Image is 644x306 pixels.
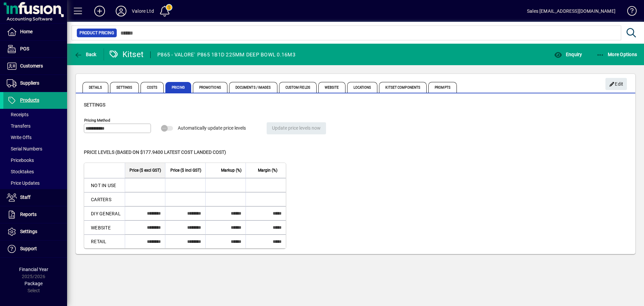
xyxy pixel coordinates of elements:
[3,155,67,166] a: Pricebooks
[165,82,191,93] span: Pricing
[157,49,296,60] div: P865 - VALORE` P865 1B1D 225MM DEEP BOWL 0.16M3
[622,1,636,23] a: Knowledge Base
[3,206,67,223] a: Reports
[178,125,246,131] span: Automatically update price levels
[79,30,114,36] span: Product Pricing
[20,246,37,251] span: Support
[267,122,326,134] button: Update price levels now
[20,46,29,51] span: POS
[272,123,321,134] span: Update price levels now
[347,82,378,93] span: Locations
[7,135,32,140] span: Write Offs
[84,206,125,220] td: DIY GENERAL
[3,132,67,143] a: Write Offs
[3,177,67,189] a: Price Updates
[3,109,67,120] a: Receipts
[89,5,110,17] button: Add
[129,167,161,174] span: Price ($ excl GST)
[3,120,67,132] a: Transfers
[20,229,37,234] span: Settings
[7,112,29,117] span: Receipts
[609,79,624,90] span: Edit
[3,143,67,155] a: Serial Numbers
[7,123,31,129] span: Transfers
[72,48,98,60] button: Back
[428,82,457,93] span: Prompts
[110,82,139,93] span: Settings
[3,166,67,177] a: Stocktakes
[221,167,241,174] span: Markup (%)
[258,167,277,174] span: Margin (%)
[3,58,67,75] a: Customers
[552,48,584,60] button: Enquiry
[24,281,43,286] span: Package
[170,167,201,174] span: Price ($ incl GST)
[84,118,110,123] mat-label: Pricing method
[7,146,42,151] span: Serial Numbers
[141,82,164,93] span: Costs
[7,169,34,174] span: Stocktakes
[596,52,637,57] span: More Options
[605,78,627,90] button: Edit
[84,178,125,192] td: NOT IN USE
[3,24,67,40] a: Home
[20,80,39,86] span: Suppliers
[19,267,48,272] span: Financial Year
[20,29,33,34] span: Home
[84,149,226,155] span: Price levels (based on $177.9400 Latest cost landed cost)
[279,82,317,93] span: Custom Fields
[3,241,67,257] a: Support
[132,6,154,16] div: Valore Ltd
[379,82,427,93] span: Kitset Components
[527,6,615,16] div: Sales [EMAIL_ADDRESS][DOMAIN_NAME]
[3,189,67,206] a: Staff
[83,82,108,93] span: Details
[3,223,67,240] a: Settings
[7,180,40,186] span: Price Updates
[67,48,104,60] app-page-header-button: Back
[7,158,34,163] span: Pricebooks
[84,234,125,248] td: RETAIL
[84,220,125,234] td: WEBSITE
[20,63,43,69] span: Customers
[193,82,227,93] span: Promotions
[110,5,132,17] button: Profile
[20,97,39,103] span: Products
[595,48,639,60] button: More Options
[109,49,144,60] div: Kitset
[318,82,345,93] span: Website
[229,82,277,93] span: Documents / Images
[20,212,37,217] span: Reports
[554,52,582,57] span: Enquiry
[20,194,31,200] span: Staff
[74,52,97,57] span: Back
[84,192,125,206] td: CARTERS
[3,75,67,92] a: Suppliers
[84,102,105,107] span: Settings
[3,41,67,57] a: POS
